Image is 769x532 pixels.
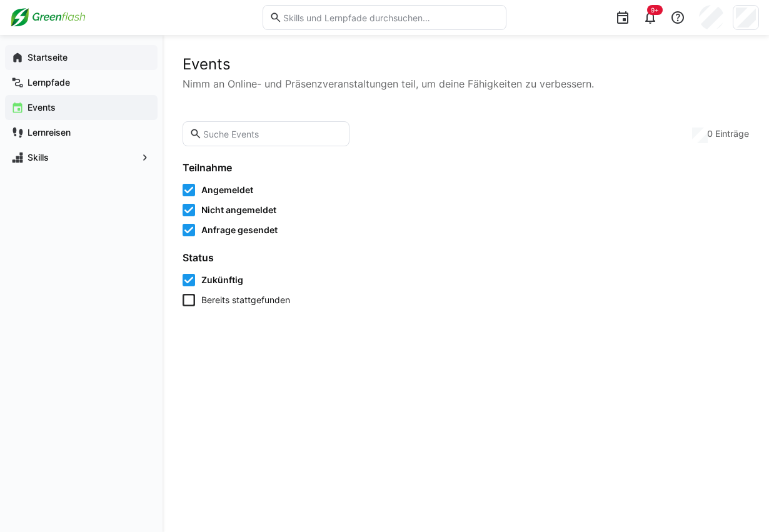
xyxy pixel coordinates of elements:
[707,128,713,140] span: 0
[201,274,243,286] span: Zukünftig
[202,128,343,139] input: Suche Events
[715,128,749,140] span: Einträge
[183,251,338,264] h4: Status
[282,12,500,23] input: Skills und Lernpfade durchsuchen…
[201,184,253,196] span: Angemeldet
[183,76,749,91] p: Nimm an Online- und Präsenzveranstaltungen teil, um deine Fähigkeiten zu verbessern.
[183,161,338,174] h4: Teilnahme
[651,6,659,14] span: 9+
[201,294,290,306] span: Bereits stattgefunden
[201,224,278,236] span: Anfrage gesendet
[201,204,276,216] span: Nicht angemeldet
[183,55,749,74] h2: Events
